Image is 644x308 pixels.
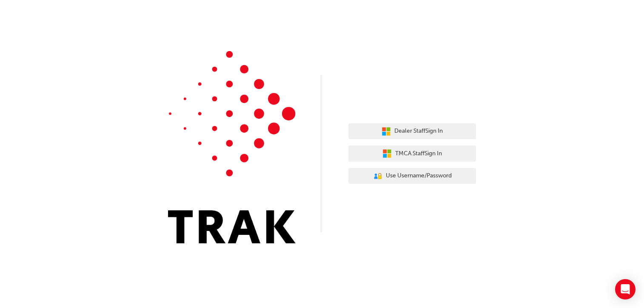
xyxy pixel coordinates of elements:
[348,168,476,184] button: Use Username/Password
[348,145,476,162] button: TMCA StaffSign In
[386,171,452,181] span: Use Username/Password
[395,149,442,159] span: TMCA Staff Sign In
[394,126,443,136] span: Dealer Staff Sign In
[615,279,635,299] div: Open Intercom Messenger
[348,123,476,140] button: Dealer StaffSign In
[168,51,296,243] img: Trak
